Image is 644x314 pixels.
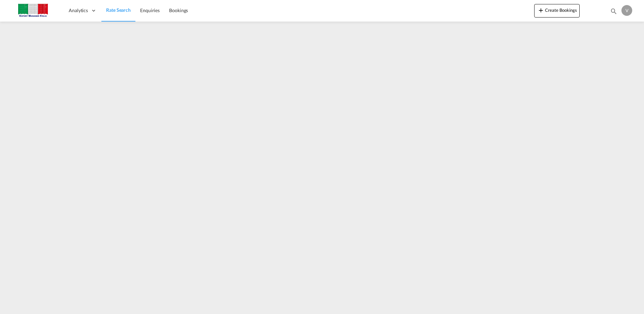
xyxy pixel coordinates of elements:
span: Analytics [69,7,88,14]
span: Bookings [169,7,188,13]
div: V [621,5,632,16]
button: icon-plus 400-fgCreate Bookings [534,4,580,18]
span: Rate Search [106,7,131,13]
img: 51022700b14f11efa3148557e262d94e.jpg [10,3,56,18]
div: icon-magnify [610,7,617,18]
span: Enquiries [140,7,160,13]
md-icon: icon-magnify [610,7,617,15]
md-icon: icon-plus 400-fg [537,6,545,14]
